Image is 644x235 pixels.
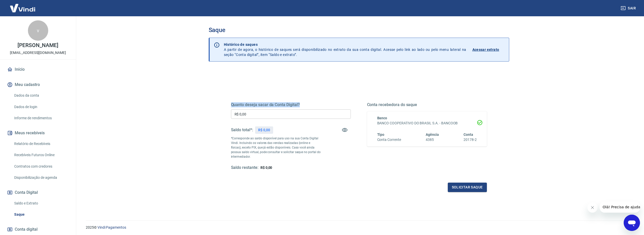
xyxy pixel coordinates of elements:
span: Agência [426,133,439,137]
span: Tipo [377,133,385,137]
h5: Saldo total*: [231,127,253,133]
button: Conta Digital [6,187,70,198]
h5: Saldo restante: [231,165,258,170]
a: Saque [12,209,70,220]
span: Olá! Precisa de ajuda? [3,4,43,8]
button: Meu cadastro [6,79,70,90]
span: R$ 0,00 [260,166,272,170]
a: Relatório de Recebíveis [12,139,70,149]
p: A partir de agora, o histórico de saques será disponibilizado no extrato da sua conta digital. Ac... [224,42,466,57]
img: Vindi [6,0,39,16]
h6: BANCO COOPERATIVO DO BRASIL S.A. - BANCOOB [377,121,477,126]
a: Início [6,64,70,75]
iframe: Botão para abrir a janela de mensagens [624,215,640,231]
a: Conta digital [6,224,70,235]
a: Contratos com credores [12,161,70,172]
button: Solicitar saque [448,183,487,192]
p: [EMAIL_ADDRESS][DOMAIN_NAME] [10,50,66,55]
a: Saldo e Extrato [12,198,70,209]
button: Meus recebíveis [6,127,70,139]
p: Acessar extrato [472,47,499,52]
h6: 4385 [426,137,439,142]
p: R$ 0,00 [258,127,270,133]
h5: Quanto deseja sacar da Conta Digital? [231,102,351,107]
div: v [28,20,48,41]
h6: Conta Corrente [377,137,401,142]
button: Sair [620,4,638,13]
a: Disponibilização de agenda [12,172,70,183]
iframe: Mensagem da empresa [600,201,640,213]
p: Histórico de saques [224,42,466,47]
span: Conta digital [15,226,38,233]
a: Recebíveis Futuros Online [12,150,70,160]
a: Informe de rendimentos [12,113,70,123]
a: Dados de login [12,102,70,112]
h6: 20178-2 [464,137,477,142]
h3: Saque [209,26,509,34]
span: Banco [377,116,387,120]
p: 2025 © [86,225,632,230]
a: Vindi Pagamentos [97,225,126,229]
span: Conta [464,133,473,137]
iframe: Fechar mensagem [587,202,598,213]
h5: Conta recebedora do saque [367,102,487,107]
a: Dados da conta [12,90,70,101]
a: Acessar extrato [472,42,505,57]
p: [PERSON_NAME] [18,43,58,48]
p: *Corresponde ao saldo disponível para uso na sua Conta Digital Vindi. Incluindo os valores das ve... [231,136,321,159]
